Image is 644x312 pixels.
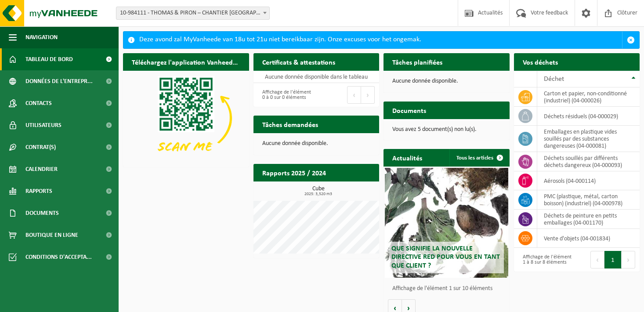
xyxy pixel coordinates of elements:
span: Rapports [25,180,52,202]
td: carton et papier, non-conditionné (industriel) (04-000026) [537,87,640,107]
h2: Tâches planifiées [384,53,451,70]
p: Aucune donnée disponible. [392,78,501,84]
p: Vous avez 5 document(s) non lu(s). [392,127,501,133]
button: 1 [604,251,622,268]
span: 10-984111 - THOMAS & PIRON – CHANTIER LOUVAIN-LA-NEUVE LLNCISE2 - OTTIGNIES-LOUVAIN-LA-NEUVE [116,7,270,20]
h2: Documents [384,102,435,119]
a: Que signifie la nouvelle directive RED pour vous en tant que client ? [385,168,508,278]
span: 2025: 3,520 m3 [258,192,380,196]
span: Documents [25,202,59,224]
td: vente d'objets (04-001834) [537,229,640,248]
button: Next [361,86,375,104]
span: Que signifie la nouvelle directive RED pour vous en tant que client ? [391,245,500,269]
td: Aucune donnée disponible dans le tableau [253,71,380,83]
h2: Certificats & attestations [253,53,344,70]
button: Previous [347,86,361,104]
span: Contrat(s) [25,136,56,158]
a: Tous les articles [449,149,509,167]
p: Aucune donnée disponible. [262,141,371,147]
h2: Tâches demandées [253,116,327,133]
span: Utilisateurs [25,114,62,136]
a: Consulter les rapports [303,181,378,199]
button: Previous [590,251,604,268]
span: Calendrier [25,158,58,180]
span: 10-984111 - THOMAS & PIRON – CHANTIER LOUVAIN-LA-NEUVE LLNCISE2 - OTTIGNIES-LOUVAIN-LA-NEUVE [116,7,269,19]
span: Déchet [544,76,564,83]
td: déchets de peinture en petits emballages (04-001170) [537,210,640,229]
p: Affichage de l'élément 1 sur 10 éléments [392,286,505,292]
span: Navigation [25,26,58,48]
td: aérosols (04-000114) [537,171,640,190]
div: Affichage de l'élément 1 à 8 sur 8 éléments [518,250,572,269]
td: déchets souillés par différents déchets dangereux (04-000093) [537,152,640,171]
span: Tableau de bord [25,48,73,70]
span: Contacts [25,92,52,114]
span: Données de l'entrepr... [25,70,93,92]
h2: Actualités [384,149,431,166]
h3: Cube [258,186,380,196]
div: Affichage de l'élément 0 à 0 sur 0 éléments [258,85,312,105]
td: emballages en plastique vides souillés par des substances dangereuses (04-000081) [537,126,640,152]
h2: Vos déchets [514,53,567,70]
h2: Téléchargez l'application Vanheede+ maintenant! [123,53,249,70]
h2: Rapports 2025 / 2024 [253,164,335,181]
td: PMC (plastique, métal, carton boisson) (industriel) (04-000978) [537,190,640,210]
span: Boutique en ligne [25,224,78,246]
button: Next [622,251,635,268]
span: Conditions d'accepta... [25,246,92,268]
td: déchets résiduels (04-000029) [537,107,640,126]
div: Deze avond zal MyVanheede van 18u tot 21u niet bereikbaar zijn. Onze excuses voor het ongemak. [139,32,622,48]
img: Download de VHEPlus App [123,71,249,165]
